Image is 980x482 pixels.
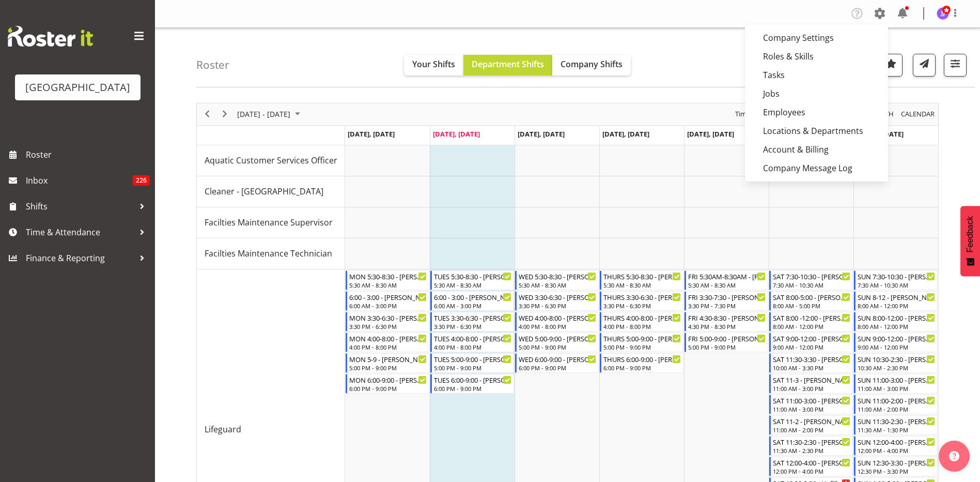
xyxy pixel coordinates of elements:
div: 6:00 PM - 9:00 PM [519,364,596,372]
div: Lifeguard"s event - 6:00 - 3:00 - Finn Edwards Begin From Tuesday, August 26, 2025 at 6:00:00 AM ... [430,291,514,311]
div: 11:00 AM - 2:00 PM [773,426,850,434]
div: 5:00 PM - 9:00 PM [434,364,511,372]
div: 8:00 AM - 12:00 PM [858,322,935,330]
div: MON 5:30-8:30 - [PERSON_NAME] [349,271,427,281]
div: SUN 8-12 - [PERSON_NAME] [858,292,935,302]
div: 4:00 PM - 8:00 PM [519,322,596,330]
div: Lifeguard"s event - TUES 5:00-9:00 - Sarah Hartstonge Begin From Tuesday, August 26, 2025 at 5:00... [430,353,514,373]
div: Lifeguard"s event - THURS 6:00-9:00 - Noah Lucy Begin From Thursday, August 28, 2025 at 6:00:00 P... [600,353,683,373]
div: WED 3:30-6:30 - [PERSON_NAME] [519,292,596,302]
div: SUN 11:00-3:00 - [PERSON_NAME] [858,374,935,385]
button: Previous [200,108,214,120]
div: TUES 3:30-6:30 - [PERSON_NAME] [434,312,511,323]
div: 3:30 PM - 6:30 PM [434,322,511,330]
img: Rosterit website logo [8,26,93,47]
div: FRI 3:30-7:30 - [PERSON_NAME] [688,292,766,302]
button: Filter Shifts [944,54,967,77]
span: Lifeguard [205,423,241,435]
div: 11:30 AM - 1:30 PM [858,426,935,434]
div: Lifeguard"s event - SAT 11:30-3:30 - Thomas Butson Begin From Saturday, August 30, 2025 at 10:00:... [769,353,853,373]
div: Lifeguard"s event - SAT 12:00-4:00 - Noah Lucy Begin From Saturday, August 30, 2025 at 12:00:00 P... [769,457,853,476]
a: Tasks [745,66,888,84]
div: Lifeguard"s event - SUN 7:30-10:30 - Tyla Robinson Begin From Sunday, August 31, 2025 at 7:30:00 ... [854,270,938,290]
div: Lifeguard"s event - SAT 9:00-12:00 - Joshua Keen Begin From Saturday, August 30, 2025 at 9:00:00 ... [769,333,853,352]
div: 9:00 AM - 12:00 PM [858,343,935,351]
div: TUES 4:00-8:00 - [PERSON_NAME] [434,333,511,343]
div: SAT 8:00 -12:00 - [PERSON_NAME] [773,312,850,323]
div: Lifeguard"s event - SUN 11:30-2:30 - Madison Brown Begin From Sunday, August 31, 2025 at 11:30:00... [854,415,938,435]
div: previous period [198,103,216,125]
div: Lifeguard"s event - SAT 8:00-5:00 - Cain Wilson Begin From Saturday, August 30, 2025 at 8:00:00 A... [769,291,853,311]
a: Jobs [745,84,888,103]
div: Lifeguard"s event - THURS 5:30-8:30 - Alex Laverty Begin From Thursday, August 28, 2025 at 5:30:0... [600,270,683,290]
div: TUES 6:00-9:00 - [PERSON_NAME] [434,374,511,385]
div: 4:00 PM - 8:00 PM [434,343,511,351]
div: 5:00 PM - 9:00 PM [519,343,596,351]
div: 5:30 AM - 8:30 AM [349,281,427,289]
div: Lifeguard"s event - SUN 11:00-2:00 - Tyla Robinson Begin From Sunday, August 31, 2025 at 11:00:00... [854,395,938,414]
div: SUN 11:30-2:30 - [PERSON_NAME] [858,416,935,426]
div: Lifeguard"s event - SUN 12:30-3:30 - Alex Sansom Begin From Sunday, August 31, 2025 at 12:30:00 P... [854,457,938,476]
div: Lifeguard"s event - THURS 3:30-6:30 - Tyla Robinson Begin From Thursday, August 28, 2025 at 3:30:... [600,291,683,311]
button: Your Shifts [404,55,463,76]
div: SUN 7:30-10:30 - [PERSON_NAME] [858,271,935,281]
span: Facilties Maintenance Technician [205,247,332,260]
div: Lifeguard"s event - SAT 11:00-3:00 - Finn Edwards Begin From Saturday, August 30, 2025 at 11:00:0... [769,395,853,414]
div: FRI 4:30-8:30 - [PERSON_NAME] [688,312,766,323]
div: 10:30 AM - 2:30 PM [858,364,935,372]
div: MON 4:00-8:00 - [PERSON_NAME] [349,333,427,343]
div: 11:30 AM - 2:30 PM [773,446,850,455]
div: 7:30 AM - 10:30 AM [773,281,850,289]
a: Account & Billing [745,140,888,159]
span: Shifts [26,199,134,214]
div: THURS 4:00-8:00 - [PERSON_NAME] [603,312,681,323]
div: 5:30 AM - 8:30 AM [603,281,681,289]
div: SUN 8:00-12:00 - [PERSON_NAME] [858,312,935,323]
div: Lifeguard"s event - WED 5:30-8:30 - Hamish McKenzie Begin From Wednesday, August 27, 2025 at 5:30... [515,270,599,290]
div: 11:00 AM - 2:00 PM [858,405,935,413]
a: Locations & Departments [745,122,888,140]
div: 11:00 AM - 3:00 PM [858,384,935,393]
div: WED 6:00-9:00 - [PERSON_NAME] [519,354,596,364]
div: 5:00 PM - 9:00 PM [349,364,427,372]
div: 5:30 AM - 8:30 AM [688,281,766,289]
div: SAT 11-3 - [PERSON_NAME] [773,374,850,385]
a: Company Message Log [745,159,888,177]
div: 4:00 PM - 8:00 PM [603,322,681,330]
button: Month [899,108,937,120]
button: Next [218,108,232,120]
div: Lifeguard"s event - SUN 9:00-12:00 - Alex Sansom Begin From Sunday, August 31, 2025 at 9:00:00 AM... [854,333,938,352]
div: 3:30 PM - 7:30 PM [688,302,766,310]
div: SUN 9:00-12:00 - [PERSON_NAME] [858,333,935,343]
div: Lifeguard"s event - MON 3:30-6:30 - Oliver O'Byrne Begin From Monday, August 25, 2025 at 3:30:00 ... [346,312,429,332]
div: 12:30 PM - 3:30 PM [858,467,935,475]
div: 6:00 PM - 9:00 PM [434,384,511,393]
div: THURS 5:30-8:30 - [PERSON_NAME] [603,271,681,281]
div: WED 4:00-8:00 - [PERSON_NAME] [519,312,596,323]
div: Lifeguard"s event - MON 5:30-8:30 - Bradley Barton Begin From Monday, August 25, 2025 at 5:30:00 ... [346,270,429,290]
span: Cleaner - [GEOGRAPHIC_DATA] [205,185,323,198]
span: calendar [900,108,936,120]
span: Roster [26,147,150,162]
div: SUN 12:30-3:30 - [PERSON_NAME] [858,457,935,468]
div: TUES 5:00-9:00 - [PERSON_NAME] [434,354,511,364]
h4: Roster [196,59,229,71]
span: Inbox [26,173,133,188]
button: Highlight an important date within the roster. [880,54,903,77]
div: Lifeguard"s event - TUES 4:00-8:00 - Kylea Gough Begin From Tuesday, August 26, 2025 at 4:00:00 P... [430,333,514,352]
div: 3:30 PM - 6:30 PM [519,302,596,310]
div: next period [216,103,234,125]
div: Lifeguard"s event - FRI 5:30AM-8:30AM - Oliver O'Byrne Begin From Friday, August 29, 2025 at 5:30... [685,270,768,290]
div: 11:00 AM - 3:00 PM [773,405,850,413]
div: Lifeguard"s event - SAT 11-3 - Alex Laverty Begin From Saturday, August 30, 2025 at 11:00:00 AM G... [769,374,853,394]
td: Cleaner - Splash Palace resource [197,176,345,207]
div: THURS 6:00-9:00 - [PERSON_NAME] [603,354,681,364]
div: 5:30 AM - 8:30 AM [519,281,596,289]
div: Lifeguard"s event - MON 6:00-9:00 - Thomas Butson Begin From Monday, August 25, 2025 at 6:00:00 P... [346,374,429,394]
a: Employees [745,103,888,122]
div: FRI 5:30AM-8:30AM - [PERSON_NAME] [688,271,766,281]
span: Your Shifts [412,58,455,70]
button: Send a list of all shifts for the selected filtered period to all rostered employees. [913,54,936,77]
div: Lifeguard"s event - MON 4:00-8:00 - Ajay Smith Begin From Monday, August 25, 2025 at 4:00:00 PM G... [346,333,429,352]
div: 5:00 PM - 9:00 PM [603,343,681,351]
